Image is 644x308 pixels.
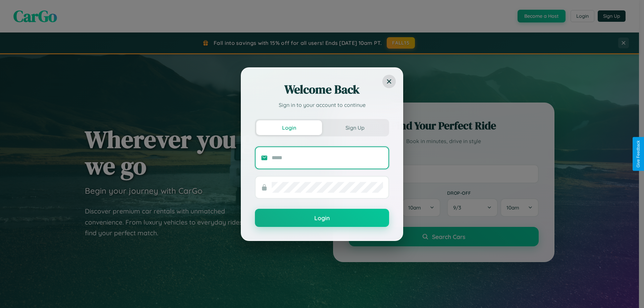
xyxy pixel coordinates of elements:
[256,120,322,135] button: Login
[255,209,389,227] button: Login
[636,140,641,168] div: Give Feedback
[255,81,389,98] h2: Welcome Back
[322,120,388,135] button: Sign Up
[255,101,389,109] p: Sign in to your account to continue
